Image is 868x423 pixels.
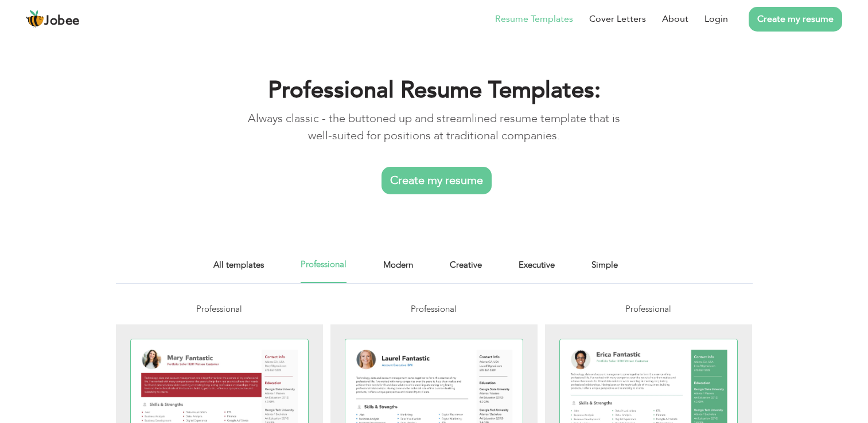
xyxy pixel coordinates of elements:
[411,303,457,315] span: Professional
[749,7,842,32] a: Create my resume
[383,258,413,284] a: Modern
[625,303,671,315] span: Professional
[244,76,624,105] h1: Professional Resume Templates:
[26,10,80,28] a: Jobee
[450,258,482,284] a: Creative
[244,110,624,144] p: Always classic - the buttoned up and streamlined resume template that is well-suited for position...
[301,258,347,284] a: Professional
[213,258,264,284] a: All templates
[589,12,646,26] a: Cover Letters
[196,303,242,315] span: Professional
[662,12,688,26] a: About
[495,12,573,26] a: Resume Templates
[519,258,555,284] a: Executive
[44,15,80,28] span: Jobee
[704,12,728,26] a: Login
[591,258,618,284] a: Simple
[26,10,44,28] img: jobee.io
[382,167,492,194] a: Create my resume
